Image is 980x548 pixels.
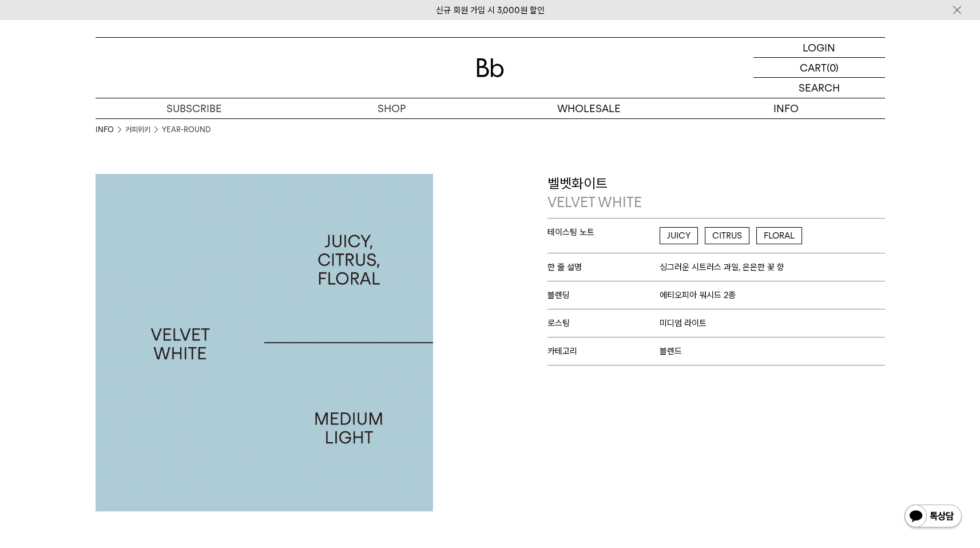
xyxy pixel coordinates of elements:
[547,318,660,328] span: 로스팅
[660,318,707,328] span: 미디엄 라이트
[547,290,660,300] span: 블렌딩
[800,58,827,77] p: CART
[803,38,835,57] p: LOGIN
[162,124,211,136] a: YEAR-ROUND
[547,193,885,212] p: VELVET WHITE
[756,227,802,244] span: FLORAL
[436,5,545,15] a: 신규 회원 가입 시 3,000원 할인
[547,346,660,356] span: 카테고리
[96,98,293,118] a: SUBSCRIBE
[688,98,885,118] p: INFO
[96,174,433,511] img: 벨벳화이트VELVET WHITE
[799,78,840,98] p: SEARCH
[660,262,784,272] span: 싱그러운 시트러스 과일, 은은한 꽃 향
[827,58,839,77] p: (0)
[547,262,660,272] span: 한 줄 설명
[660,346,682,356] span: 블렌드
[96,124,125,136] li: INFO
[705,227,749,244] span: CITRUS
[547,227,660,237] span: 테이스팅 노트
[753,38,885,58] a: LOGIN
[477,58,504,77] img: 로고
[660,227,698,244] span: JUICY
[547,174,885,212] p: 벨벳화이트
[490,98,688,118] p: WHOLESALE
[903,503,963,531] img: 카카오톡 채널 1:1 채팅 버튼
[660,290,736,300] span: 에티오피아 워시드 2종
[753,58,885,78] a: CART (0)
[293,98,490,118] a: SHOP
[125,124,150,136] a: 커피위키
